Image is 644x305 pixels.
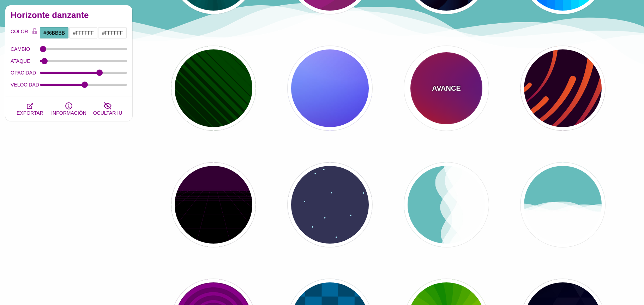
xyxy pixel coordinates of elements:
[11,29,28,34] font: COLOR
[404,46,489,131] button: AVANCEdegradado animado que cambia a cada color del arco iris
[288,46,372,131] button: degradado animado azul y rosa
[288,162,372,247] button: bucle de partículas danzantesbucle de partículas danzantes
[88,96,127,121] button: OCULTAR IU
[11,96,49,121] button: EXPORTAR
[432,84,461,92] font: AVANCE
[171,162,256,247] button: Una animación de fondo plana tipo 3D que mira hacia el horizonte.
[11,58,30,64] font: ATAQUE
[49,96,88,121] button: INFORMACIÓN
[17,110,43,116] font: EXPORTAR
[51,110,86,116] font: INFORMACIÓN
[404,162,489,247] button: Divisor animado de ondas verticales que fluyen
[171,46,256,131] button: Rayas alternas que se hacen más grandes y más pequeñas en un patrón ondulado
[11,46,30,52] font: CAMBIO
[520,162,605,247] button: Divisor animado de ondas horizontales que fluyen
[93,110,122,116] font: OCULTAR IU
[29,27,40,37] button: Bloqueo de color
[520,46,605,131] button: Un tornado de elementos de diseño que gira lentamente
[11,70,36,76] font: OPACIDAD
[11,10,89,20] font: Horizonte danzante
[11,82,39,88] font: VELOCIDAD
